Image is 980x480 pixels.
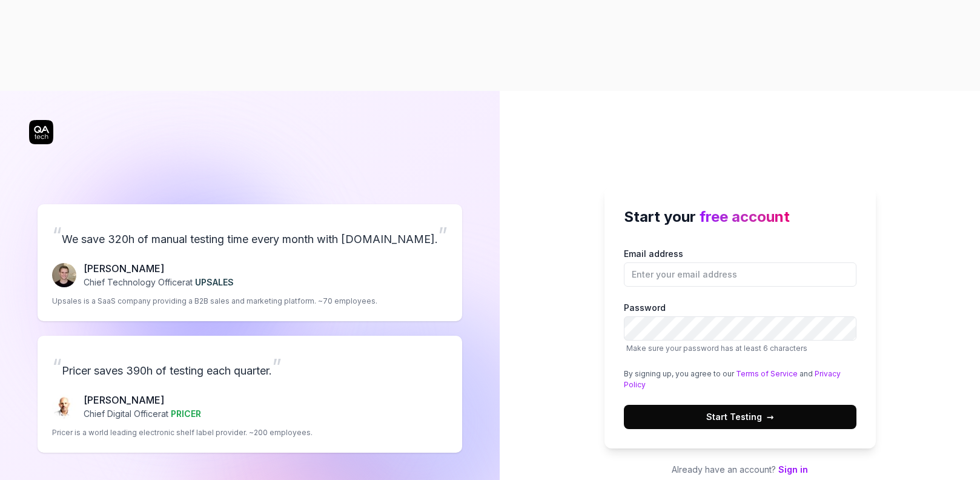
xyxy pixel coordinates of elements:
input: PasswordMake sure your password has at least 6 characters [624,316,856,341]
p: Pricer saves 390h of testing each quarter. [52,350,448,383]
p: [PERSON_NAME] [84,393,201,407]
p: Upsales is a SaaS company providing a B2B sales and marketing platform. ~70 employees. [52,296,377,307]
p: Chief Digital Officer at [84,407,201,420]
a: Privacy Policy [624,369,841,389]
span: Start Testing [706,410,774,423]
span: PRICER [171,408,201,419]
img: Fredrik Seidl [52,263,76,287]
span: “ [52,222,62,248]
p: Pricer is a world leading electronic shelf label provider. ~200 employees. [52,427,313,438]
span: ” [272,353,282,380]
input: Email address [624,262,856,287]
div: By signing up, you agree to our and [624,368,856,390]
a: “Pricer saves 390h of testing each quarter.”Chris Chalkitis[PERSON_NAME]Chief Digital Officerat P... [38,336,462,453]
a: Terms of Service [736,369,798,378]
p: Chief Technology Officer at [84,276,234,288]
a: Sign in [778,464,808,475]
a: “We save 320h of manual testing time every month with [DOMAIN_NAME].”Fredrik Seidl[PERSON_NAME]Ch... [38,204,462,321]
p: Already have an account? [604,463,876,476]
span: free account [700,208,790,225]
span: → [767,410,774,423]
h2: Start your [624,206,856,228]
p: [PERSON_NAME] [84,261,234,276]
span: ” [438,222,448,248]
p: We save 320h of manual testing time every month with [DOMAIN_NAME]. [52,219,448,252]
button: Start Testing→ [624,405,856,429]
label: Email address [624,247,856,287]
span: Make sure your password has at least 6 characters [626,344,807,353]
span: UPSALES [195,277,234,287]
img: Chris Chalkitis [52,395,76,419]
label: Password [624,301,856,354]
span: “ [52,353,62,380]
